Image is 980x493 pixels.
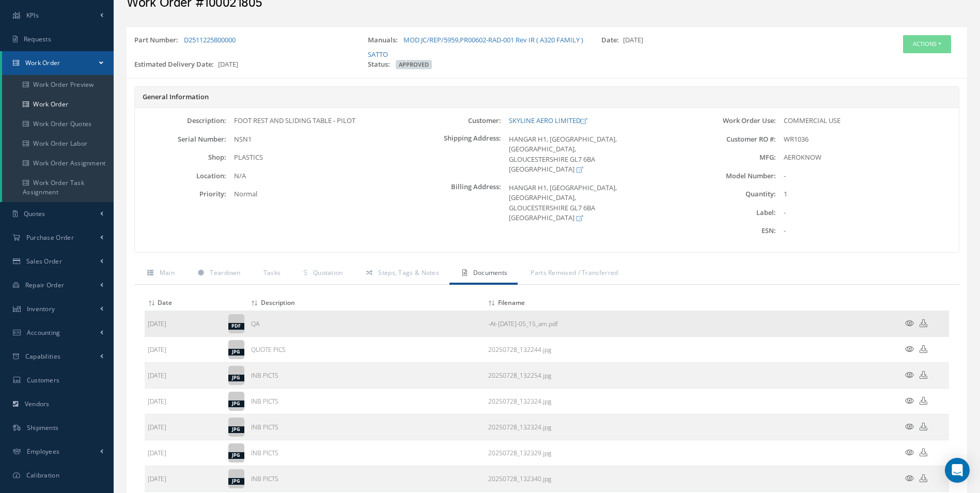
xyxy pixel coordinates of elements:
label: Customer RO #: [684,135,775,143]
a: Download [920,449,927,457]
div: HANGAR H1, [GEOGRAPHIC_DATA], [GEOGRAPHIC_DATA], GLOUCESTERSHIRE GL7 6BA [GEOGRAPHIC_DATA] [501,183,684,223]
a: Tasks [251,263,291,285]
a: Steps, Tags & Notes [353,263,449,285]
div: jpg [228,375,244,381]
span: Purchase Order [26,233,74,242]
div: Normal [226,189,409,199]
a: Download [920,345,927,354]
div: - [776,226,959,236]
div: jpg [228,349,244,356]
span: Inventory [27,304,55,313]
a: Download [488,449,551,457]
span: Quotes [24,209,45,218]
a: Quotation [291,263,353,285]
label: Status: [368,59,394,70]
label: Customer: [410,117,501,125]
a: Download [920,474,927,483]
a: Preview [905,474,914,483]
a: Work Order [2,51,114,75]
label: Priority: [135,190,226,198]
td: QUOTE PICS [248,336,485,362]
label: Model Number: [684,172,775,180]
span: Parts Removed / Transferred [531,268,618,277]
label: Serial Number: [135,135,226,143]
label: Estimated Delivery Date: [134,59,218,70]
div: FOOT REST AND SLIDING TABLE - PILOT [226,116,409,126]
div: AEROKNOW [776,152,959,163]
a: PR00602-RAD-001 Rev IR ( A320 FAMILY ) SATTO [368,35,583,59]
span: Steps, Tags & Notes [378,268,439,277]
h5: General Information [143,93,951,101]
span: Shipments [27,423,59,432]
a: Preview [905,423,914,432]
button: Actions [903,35,951,53]
span: Main [160,268,175,277]
td: [DATE] [145,336,225,362]
div: - [776,208,959,218]
div: pdf [228,323,244,330]
a: Work Order [2,95,114,114]
td: INB PICTS [248,362,485,388]
a: Work Order Preview [2,75,114,95]
td: [DATE] [145,440,225,466]
td: [DATE] [145,466,225,491]
a: Download [920,319,927,328]
span: Customers [27,376,60,384]
label: MFG: [684,153,775,161]
span: Employees [27,447,60,456]
span: Accounting [27,328,60,337]
span: Calibration [26,471,59,480]
a: Work Order Quotes [2,114,114,134]
a: Download [488,345,551,354]
a: Download [920,397,927,406]
div: N/A [226,171,409,181]
a: Download [920,423,927,432]
a: Preview [905,345,914,354]
label: Date: [601,35,623,45]
div: 1 [776,189,959,199]
span: Documents [473,268,508,277]
a: SKYLINE AERO LIMITED [509,116,587,125]
td: QA [248,311,485,336]
div: [DATE] [594,35,827,59]
th: Date [145,295,225,311]
a: Main [134,263,185,285]
td: INB PICTS [248,440,485,466]
div: COMMERCIAL USE [776,116,959,126]
span: Sales Order [26,257,62,266]
a: Documents [449,263,518,285]
div: jpg [228,478,244,485]
a: Preview [905,397,914,406]
a: Download [488,319,558,328]
a: D2511225800000 [184,35,236,44]
div: jpg [228,452,244,459]
div: PLASTICS [226,152,409,163]
span: KPIs [26,11,39,20]
td: [DATE] [145,388,225,414]
a: Teardown [185,263,251,285]
a: Work Order Assignment [2,153,114,173]
a: Preview [905,319,914,328]
div: - [776,171,959,181]
span: Work Order [25,58,60,67]
label: ESN: [684,227,775,235]
a: Download [488,397,551,406]
label: Work Order Use: [684,117,775,125]
a: Download [488,371,551,380]
a: Work Order Task Assignment [2,173,114,202]
div: HANGAR H1, [GEOGRAPHIC_DATA], [GEOGRAPHIC_DATA], GLOUCESTERSHIRE GL7 6BA [GEOGRAPHIC_DATA] [501,134,684,175]
span: Repair Order [25,281,65,289]
td: INB PICTS [248,466,485,491]
label: Description: [135,117,226,125]
span: Capabilities [25,352,61,361]
span: APPROVED [396,60,432,69]
a: Preview [905,449,914,457]
label: Manuals: [368,35,402,45]
span: Requests [24,35,51,43]
a: Parts Removed / Transferred [518,263,628,285]
div: Open Intercom Messenger [945,458,970,483]
label: Shipping Address: [410,134,501,175]
div: jpg [228,426,244,433]
a: Preview [905,371,914,380]
label: Part Number: [134,35,182,45]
